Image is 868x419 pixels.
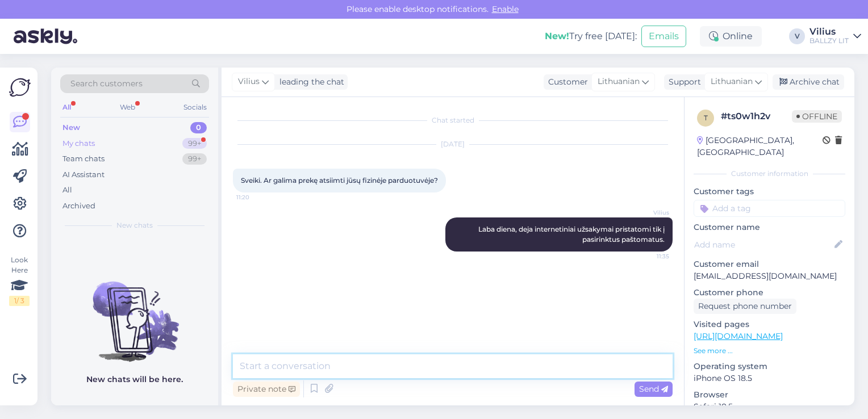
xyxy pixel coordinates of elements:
[627,252,669,261] span: 11:35
[545,30,637,43] div: Try free [DATE]:
[233,115,673,125] div: Chat started
[9,77,31,98] img: Askly Logo
[62,153,105,165] div: Team chats
[233,139,673,149] div: [DATE]
[809,27,849,36] div: Vilius
[694,169,845,179] div: Customer information
[62,169,105,181] div: AI Assistant
[694,299,796,314] div: Request phone number
[544,76,588,88] div: Customer
[86,374,183,386] p: New chats will be here.
[51,261,218,363] img: No chats
[694,221,845,233] p: Customer name
[694,389,845,401] p: Browser
[721,110,792,123] div: # ts0w1h2v
[118,100,137,115] div: Web
[694,361,845,372] p: Operating system
[627,208,669,217] span: Vilius
[773,74,844,90] div: Archive chat
[116,220,153,231] span: New chats
[697,135,823,158] div: [GEOGRAPHIC_DATA], [GEOGRAPHIC_DATA]
[694,319,845,330] p: Visited pages
[60,100,73,115] div: All
[792,110,842,123] span: Offline
[478,225,666,244] span: Laba diena, deja internetiniai užsakymai pristatomi tik į pasirinktus paštomatus.
[62,200,95,212] div: Archived
[694,186,845,198] p: Customer tags
[694,372,845,384] p: iPhone OS 18.5
[233,382,300,397] div: Private note
[182,138,207,149] div: 99+
[694,258,845,270] p: Customer email
[809,27,861,45] a: ViliusBALLZY LIT
[694,346,845,356] p: See more ...
[70,78,143,90] span: Search customers
[694,287,845,299] p: Customer phone
[190,122,207,133] div: 0
[711,76,753,88] span: Lithuanian
[9,255,30,306] div: Look Here
[789,28,805,44] div: V
[809,36,849,45] div: BALLZY LIT
[700,26,762,47] div: Online
[694,200,845,217] input: Add a tag
[9,296,30,306] div: 1 / 3
[181,100,209,115] div: Socials
[545,31,569,41] b: New!
[236,193,279,202] span: 11:20
[639,384,668,394] span: Send
[62,185,72,196] div: All
[238,76,260,88] span: Vilius
[598,76,640,88] span: Lithuanian
[62,122,80,133] div: New
[694,270,845,282] p: [EMAIL_ADDRESS][DOMAIN_NAME]
[275,76,344,88] div: leading the chat
[62,138,95,149] div: My chats
[641,26,686,47] button: Emails
[694,331,783,341] a: [URL][DOMAIN_NAME]
[694,238,832,251] input: Add name
[664,76,701,88] div: Support
[489,4,522,14] span: Enable
[182,153,207,165] div: 99+
[704,114,708,122] span: t
[694,401,845,413] p: Safari 18.5
[241,176,438,185] span: Sveiki. Ar galima prekę atsiimti jūsų fizinėje parduotuvėje?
